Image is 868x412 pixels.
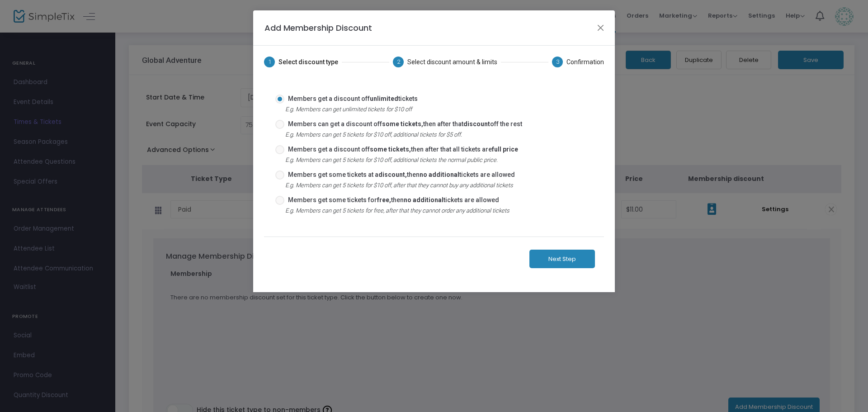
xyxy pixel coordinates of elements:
[370,95,398,102] strong: unlimited
[278,57,338,67] div: Select discount type
[566,57,604,67] div: Confirmation
[556,58,559,65] span: 3
[284,94,418,104] span: Members get a discount off tickets
[284,145,518,154] span: Members get a discount off then after that all tickets are
[382,120,423,128] strong: some tickets,
[370,146,411,153] strong: some tickets,
[268,58,271,65] span: 1
[284,170,515,180] span: Members get some tickets at a then tickets are allowed
[264,22,372,34] h4: Add Membership Discount
[529,250,595,268] button: Next Step
[420,171,459,178] strong: no additional
[284,119,522,129] span: Members can get a discount off then after that off the rest
[284,195,499,205] span: Members get some tickets for then tickets are allowed
[378,171,407,178] strong: discount,
[404,196,443,204] strong: no additional
[492,146,518,153] strong: full price
[397,58,400,65] span: 2
[285,206,529,215] p: E.g. Members can get 5 tickets for free, after that they cannot order any additional tickets
[285,105,529,114] p: E.g. Members can get unlimited tickets for $10 off
[377,196,391,204] strong: free,
[285,130,529,139] p: E.g. Members can get 5 tickets for $10 off, additional tickets for $5 off.
[407,57,497,67] div: Select discount amount & limits
[285,181,529,190] p: E.g. Members can get 5 tickets for $10 off, after that they cannot buy any additional tickets
[463,120,490,128] strong: discount
[595,22,607,33] button: Close
[285,156,529,165] p: E.g. Members can get 5 tickets for $10 off, additional tickets the normal public price.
